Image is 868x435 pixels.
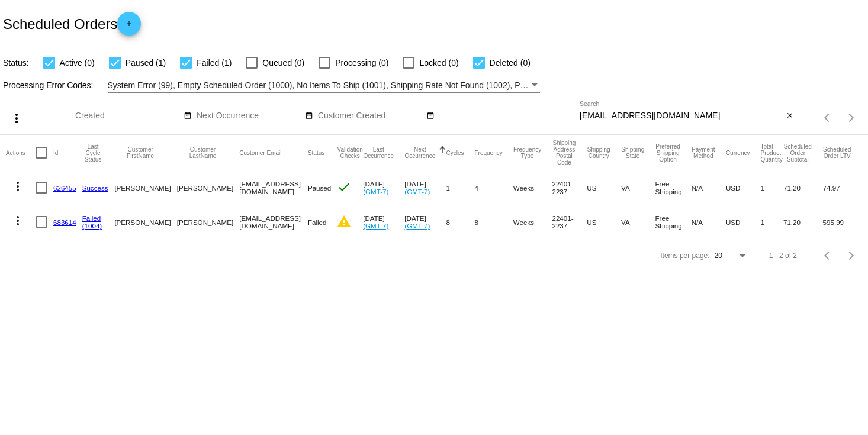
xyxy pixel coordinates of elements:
a: (GMT-7) [363,222,388,230]
a: (GMT-7) [363,188,388,195]
span: Queued (0) [262,56,304,70]
a: (1004) [82,222,102,230]
mat-icon: check [337,180,351,194]
span: Failed (1) [197,56,232,70]
mat-cell: 1 [760,170,783,205]
span: Deleted (0) [490,56,531,70]
span: 20 [715,252,722,260]
mat-cell: Weeks [513,205,552,239]
mat-cell: [PERSON_NAME] [177,205,239,239]
input: Created [75,111,182,121]
button: Change sorting for ShippingPostcode [552,140,576,166]
button: Change sorting for PreferredShippingOption [655,143,680,163]
div: 1 - 2 of 2 [769,252,797,260]
mat-icon: close [786,111,794,121]
mat-icon: more_vert [9,111,24,125]
mat-cell: 22401-2237 [552,170,587,205]
mat-icon: more_vert [11,179,25,194]
button: Clear [783,110,796,123]
button: Change sorting for PaymentMethod.Type [692,146,715,159]
mat-cell: 71.20 [783,170,823,205]
mat-cell: [PERSON_NAME] [177,170,239,205]
span: Status: [3,58,29,67]
mat-header-cell: Actions [6,135,36,170]
button: Next page [840,244,863,268]
button: Change sorting for CurrencyIso [726,149,750,156]
button: Change sorting for Frequency [474,149,502,156]
mat-cell: Weeks [513,170,552,205]
mat-cell: 74.97 [823,170,862,205]
span: Paused [308,184,331,192]
input: Search [580,111,783,121]
a: (GMT-7) [404,188,430,195]
mat-cell: [EMAIL_ADDRESS][DOMAIN_NAME] [239,170,308,205]
input: Next Occurrence [197,111,303,121]
a: Success [82,184,108,192]
button: Change sorting for ShippingState [621,146,644,159]
mat-icon: date_range [305,111,313,121]
span: Failed [308,218,327,226]
mat-cell: 595.99 [823,205,862,239]
mat-cell: VA [621,205,655,239]
input: Customer Created [318,111,425,121]
button: Change sorting for Subtotal [783,143,812,163]
button: Change sorting for Id [53,149,58,156]
a: 683614 [53,218,76,226]
mat-cell: [PERSON_NAME] [114,170,176,205]
mat-cell: [EMAIL_ADDRESS][DOMAIN_NAME] [239,205,308,239]
button: Change sorting for Status [308,149,324,156]
mat-header-cell: Validation Checks [337,135,363,170]
h2: Scheduled Orders [3,12,141,36]
button: Change sorting for LifetimeValue [823,146,851,159]
mat-cell: USD [726,205,761,239]
mat-cell: [DATE] [363,170,404,205]
mat-cell: Free Shipping [655,205,691,239]
mat-cell: 4 [474,170,513,205]
mat-cell: N/A [692,170,726,205]
mat-select: Filter by Processing Error Codes [108,78,541,93]
mat-icon: date_range [184,111,192,121]
mat-cell: 22401-2237 [552,205,587,239]
mat-icon: more_vert [11,214,25,228]
button: Previous page [816,244,840,268]
mat-cell: 8 [474,205,513,239]
mat-cell: N/A [692,205,726,239]
mat-cell: 71.20 [783,205,823,239]
mat-cell: 1 [760,205,783,239]
button: Change sorting for CustomerFirstName [114,146,166,159]
button: Change sorting for LastProcessingCycleId [82,143,104,163]
mat-icon: warning [337,214,351,228]
button: Change sorting for CustomerLastName [177,146,229,159]
mat-cell: VA [621,170,655,205]
a: 626455 [53,184,76,192]
button: Next page [840,106,863,130]
button: Change sorting for LastOccurrenceUtc [363,146,394,159]
span: Processing Error Codes: [3,80,94,90]
mat-cell: [DATE] [363,205,404,239]
span: Locked (0) [419,56,458,70]
span: Paused (1) [126,56,166,70]
mat-cell: 1 [446,170,474,205]
mat-cell: Free Shipping [655,170,691,205]
mat-icon: date_range [426,111,435,121]
mat-cell: [PERSON_NAME] [114,205,176,239]
mat-cell: [DATE] [404,170,446,205]
mat-icon: add [122,20,136,34]
mat-header-cell: Total Product Quantity [760,135,783,170]
mat-cell: US [587,170,621,205]
button: Change sorting for NextOccurrenceUtc [404,146,435,159]
a: Failed [82,214,101,222]
span: Active (0) [60,56,95,70]
button: Change sorting for Cycles [446,149,464,156]
a: (GMT-7) [404,222,430,230]
mat-cell: US [587,205,621,239]
button: Change sorting for CustomerEmail [239,149,281,156]
mat-select: Items per page: [715,252,748,260]
button: Change sorting for FrequencyType [513,146,542,159]
mat-cell: USD [726,170,761,205]
span: Processing (0) [335,56,388,70]
mat-cell: [DATE] [404,205,446,239]
mat-cell: 8 [446,205,474,239]
button: Previous page [816,106,840,130]
div: Items per page: [660,252,709,260]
